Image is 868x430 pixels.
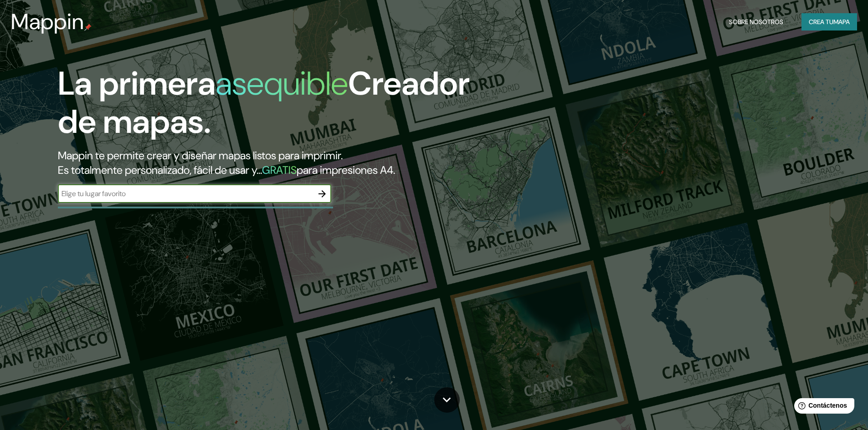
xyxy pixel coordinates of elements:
font: Creador de mapas. [58,62,470,143]
font: Mappin [11,7,84,36]
font: mapa [833,18,850,26]
font: La primera [58,62,216,105]
iframe: Lanzador de widgets de ayuda [787,395,858,420]
img: pin de mapeo [84,24,92,31]
input: Elige tu lugar favorito [58,188,313,199]
font: Es totalmente personalizado, fácil de usar y... [58,163,262,177]
button: Crea tumapa [801,13,857,30]
font: GRATIS [262,163,297,177]
font: asequible [216,62,348,105]
font: Crea tu [809,18,833,26]
button: Sobre nosotros [725,13,787,30]
font: Mappin te permite crear y diseñar mapas listos para imprimir. [58,148,343,162]
font: para impresiones A4. [297,163,395,177]
font: Sobre nosotros [729,18,783,26]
